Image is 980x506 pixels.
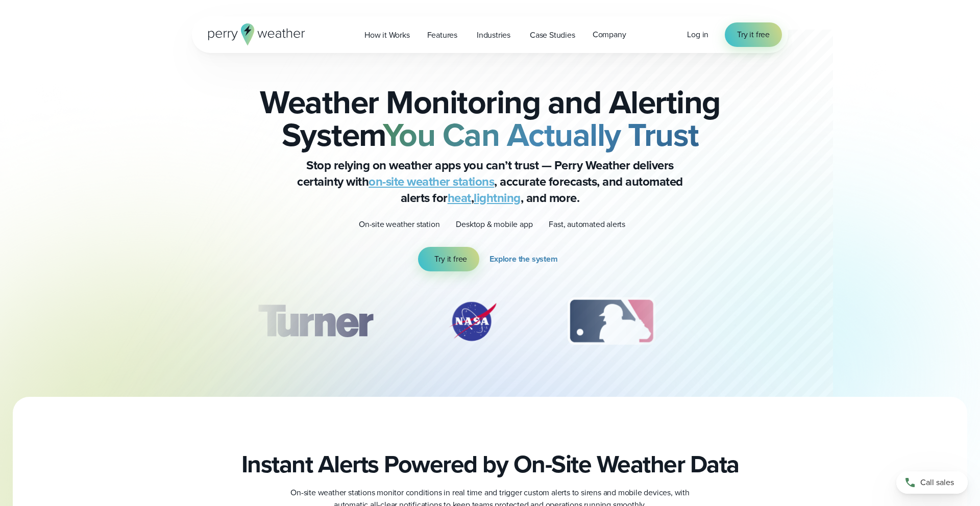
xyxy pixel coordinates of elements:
img: MLB.svg [557,296,665,347]
span: Company [593,29,626,41]
p: On-site weather station [359,218,439,231]
div: 3 of 12 [557,296,665,347]
span: Try it free [434,253,467,265]
span: Industries [477,29,510,41]
div: 2 of 12 [437,296,508,347]
div: 1 of 12 [243,296,388,347]
a: Call sales [896,471,968,494]
span: Explore the system [489,253,557,265]
a: Try it free [418,247,479,271]
a: How it Works [356,24,419,45]
span: How it Works [364,29,410,41]
img: NASA.svg [437,296,508,347]
h2: Weather Monitoring and Alerting System [243,86,737,151]
a: Log in [687,29,708,41]
a: on-site weather stations [369,172,494,191]
a: Try it free [725,22,782,47]
div: slideshow [243,296,737,352]
img: PGA.svg [715,296,796,347]
a: heat [448,189,471,207]
span: Try it free [737,29,770,41]
p: Fast, automated alerts [549,218,625,231]
p: Desktop & mobile app [456,218,532,231]
h2: Instant Alerts Powered by On-Site Weather Data [241,450,739,478]
div: 4 of 12 [715,296,796,347]
p: Stop relying on weather apps you can’t trust — Perry Weather delivers certainty with , accurate f... [286,157,694,206]
span: Case Studies [530,29,575,41]
img: Turner-Construction_1.svg [243,296,388,347]
a: lightning [474,189,521,207]
span: Call sales [920,476,954,489]
a: Case Studies [521,24,584,45]
strong: You Can Actually Trust [383,111,699,159]
a: Explore the system [489,247,561,271]
span: Features [427,29,457,41]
